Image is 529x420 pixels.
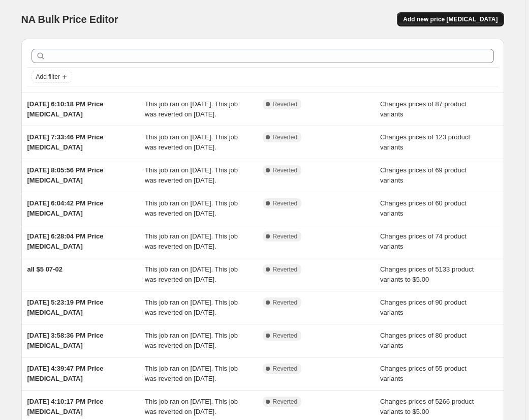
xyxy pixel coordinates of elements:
span: This job ran on [DATE]. This job was reverted on [DATE]. [145,199,238,217]
span: [DATE] 5:23:19 PM Price [MEDICAL_DATA] [27,298,104,316]
span: [DATE] 6:10:18 PM Price [MEDICAL_DATA] [27,100,104,118]
span: [DATE] 7:33:46 PM Price [MEDICAL_DATA] [27,133,104,151]
span: [DATE] 4:39:47 PM Price [MEDICAL_DATA] [27,365,104,382]
span: Add new price [MEDICAL_DATA] [403,15,497,23]
span: Reverted [273,298,298,307]
span: Reverted [273,100,298,108]
span: Reverted [273,398,298,406]
span: This job ran on [DATE]. This job was reverted on [DATE]. [145,298,238,316]
span: NA Bulk Price Editor [21,14,118,25]
span: This job ran on [DATE]. This job was reverted on [DATE]. [145,232,238,250]
span: Add filter [36,73,60,81]
span: Changes prices of 60 product variants [380,199,466,217]
span: This job ran on [DATE]. This job was reverted on [DATE]. [145,133,238,151]
span: Reverted [273,265,298,274]
span: [DATE] 6:04:42 PM Price [MEDICAL_DATA] [27,199,104,217]
button: Add new price [MEDICAL_DATA] [397,12,504,26]
span: Changes prices of 5133 product variants to $5.00 [380,265,474,283]
span: Changes prices of 69 product variants [380,166,466,184]
span: Changes prices of 55 product variants [380,365,466,382]
span: [DATE] 8:05:56 PM Price [MEDICAL_DATA] [27,166,104,184]
span: [DATE] 3:58:36 PM Price [MEDICAL_DATA] [27,332,104,349]
button: Add filter [32,71,72,83]
span: all $5 07-02 [27,265,63,273]
span: Reverted [273,199,298,207]
span: Changes prices of 80 product variants [380,332,466,349]
span: Changes prices of 5266 product variants to $5.00 [380,398,474,415]
span: This job ran on [DATE]. This job was reverted on [DATE]. [145,166,238,184]
span: Reverted [273,133,298,141]
span: Changes prices of 90 product variants [380,298,466,316]
span: Changes prices of 87 product variants [380,100,466,118]
span: This job ran on [DATE]. This job was reverted on [DATE]. [145,332,238,349]
span: [DATE] 6:28:04 PM Price [MEDICAL_DATA] [27,232,104,250]
span: Reverted [273,332,298,340]
span: Reverted [273,365,298,373]
span: [DATE] 4:10:17 PM Price [MEDICAL_DATA] [27,398,104,415]
span: Changes prices of 74 product variants [380,232,466,250]
span: This job ran on [DATE]. This job was reverted on [DATE]. [145,398,238,415]
span: This job ran on [DATE]. This job was reverted on [DATE]. [145,265,238,283]
span: This job ran on [DATE]. This job was reverted on [DATE]. [145,365,238,382]
span: Changes prices of 123 product variants [380,133,470,151]
span: Reverted [273,232,298,241]
span: Reverted [273,166,298,174]
span: This job ran on [DATE]. This job was reverted on [DATE]. [145,100,238,118]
